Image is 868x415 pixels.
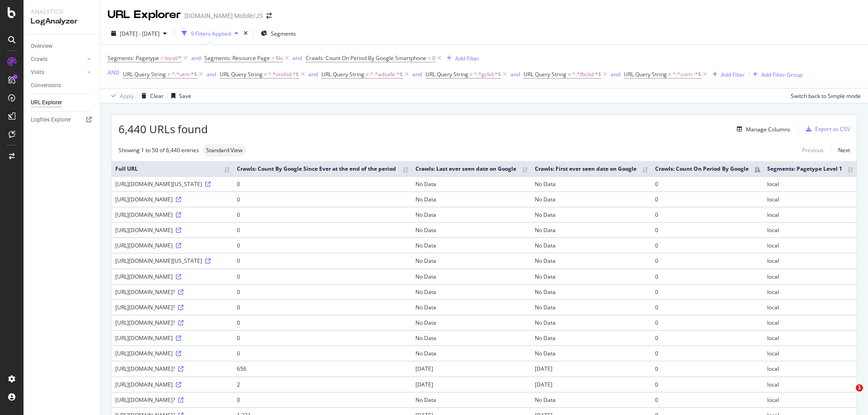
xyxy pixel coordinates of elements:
[668,70,671,78] span: ≠
[412,392,531,407] td: No Data
[184,11,263,20] div: [DOMAIN_NAME] Mobile/JS
[257,26,300,41] button: Segments
[207,70,216,78] div: and
[308,70,318,78] div: and
[271,54,274,62] span: =
[531,238,651,253] td: No Data
[123,70,166,78] span: URL Query String
[412,70,422,78] div: and
[764,345,857,361] td: local
[178,26,242,41] button: 9 Filters Applied
[168,89,191,103] button: Save
[531,361,651,376] td: [DATE]
[233,330,412,345] td: 0
[112,161,233,176] th: Full URL: activate to sort column ascending
[31,42,94,51] a: Overview
[118,146,199,154] div: Showing 1 to 50 of 6,440 entries
[165,52,182,65] span: local/*
[764,269,857,284] td: local
[764,392,857,407] td: local
[572,68,601,81] span: ^.*fbclid.*$
[31,68,44,77] div: Visits
[531,176,651,191] td: No Data
[412,222,531,238] td: No Data
[764,330,857,345] td: local
[761,71,802,79] div: Add Filter Group
[306,54,426,62] span: Crawls: Count On Period By Google Smartphone
[233,161,412,176] th: Crawls: Count By Google Since Ever at the end of the period: activate to sort column ascending
[673,68,701,81] span: ^.*sort=.*$
[651,284,764,299] td: 0
[764,222,857,238] td: local
[321,70,364,78] span: URL Query String
[412,315,531,330] td: No Data
[709,69,745,80] button: Add Filter
[115,303,230,311] div: [URL][DOMAIN_NAME]?
[233,253,412,268] td: 0
[412,284,531,299] td: No Data
[470,70,473,78] span: ≠
[651,345,764,361] td: 0
[412,345,531,361] td: No Data
[531,207,651,222] td: No Data
[31,16,93,27] div: LogAnalyzer
[31,115,71,125] div: Logfiles Explorer
[191,30,231,37] div: 9 Filters Applied
[203,144,246,157] div: neutral label
[31,81,61,90] div: Conversions
[531,377,651,392] td: [DATE]
[510,70,520,78] div: and
[531,222,651,238] td: No Data
[233,361,412,376] td: 656
[856,384,863,392] span: 1
[276,52,283,65] span: No
[108,89,134,103] button: Apply
[233,392,412,407] td: 0
[733,124,790,135] button: Manage Columns
[764,315,857,330] td: local
[651,207,764,222] td: 0
[531,269,651,284] td: No Data
[651,191,764,207] td: 0
[651,161,764,176] th: Crawls: Count On Period By Google: activate to sort column descending
[271,30,296,37] span: Segments
[115,242,230,249] div: [URL][DOMAIN_NAME]
[31,55,47,64] div: Crawls
[115,211,230,219] div: [URL][DOMAIN_NAME]
[120,30,160,37] span: [DATE] - [DATE]
[651,222,764,238] td: 0
[412,191,531,207] td: No Data
[412,253,531,268] td: No Data
[764,238,857,253] td: local
[115,257,230,265] div: [URL][DOMAIN_NAME][US_STATE]
[115,334,230,342] div: [URL][DOMAIN_NAME]
[524,70,566,78] span: URL Query String
[651,269,764,284] td: 0
[651,330,764,345] td: 0
[531,284,651,299] td: No Data
[611,70,620,79] button: and
[108,68,119,77] button: AND
[233,284,412,299] td: 0
[802,122,850,136] button: Export as CSV
[651,299,764,315] td: 0
[749,69,802,80] button: Add Filter Group
[531,191,651,207] td: No Data
[31,81,94,90] a: Conversions
[651,176,764,191] td: 0
[31,7,93,16] div: Analytics
[764,377,857,392] td: local
[764,176,857,191] td: local
[746,126,790,133] div: Manage Columns
[651,315,764,330] td: 0
[443,53,479,64] button: Add Filter
[292,54,302,62] button: and
[31,42,52,51] div: Overview
[120,92,134,100] div: Apply
[115,381,230,388] div: [URL][DOMAIN_NAME]
[721,71,745,79] div: Add Filter
[412,269,531,284] td: No Data
[455,55,479,62] div: Add Filter
[787,89,861,103] button: Switch back to Simple mode
[531,392,651,407] td: No Data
